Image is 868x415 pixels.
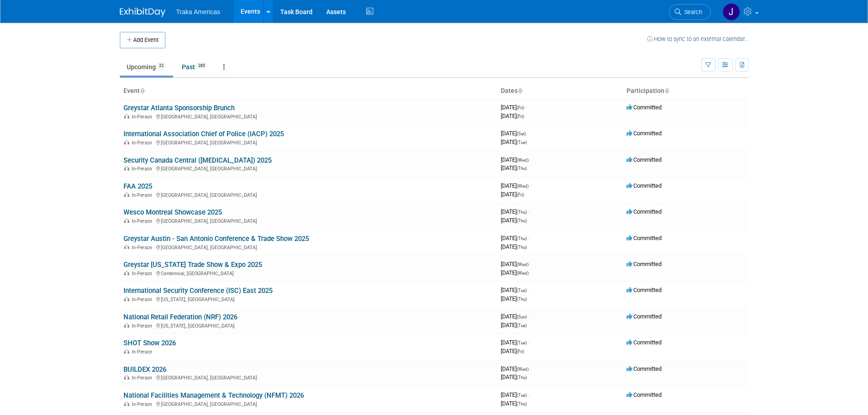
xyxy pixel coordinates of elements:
span: Committed [627,156,662,163]
img: Jamie Saenz [723,3,740,20]
button: Add Event [120,32,165,48]
th: Event [120,83,497,99]
th: Participation [623,83,749,99]
span: In-Person [132,192,155,198]
span: [DATE] [501,269,529,276]
div: [GEOGRAPHIC_DATA], [GEOGRAPHIC_DATA] [123,374,493,381]
span: - [530,365,531,372]
a: Greystar [US_STATE] Trade Show & Expo 2025 [123,261,262,269]
span: - [528,339,529,346]
span: [DATE] [501,313,529,320]
span: [DATE] [501,339,529,346]
span: (Wed) [517,271,529,276]
a: International Security Conference (ISC) East 2025 [123,287,272,295]
a: SHOT Show 2026 [123,339,176,347]
span: In-Person [132,297,155,302]
span: Committed [627,365,662,372]
div: Centennial, [GEOGRAPHIC_DATA] [123,269,493,277]
div: [GEOGRAPHIC_DATA], [GEOGRAPHIC_DATA] [123,113,493,120]
span: - [528,235,529,241]
a: Sort by Event Name [140,87,144,94]
span: (Sun) [517,314,527,319]
a: BUILDEX 2026 [123,365,166,374]
img: In-Person Event [124,375,129,379]
span: Committed [627,313,662,320]
a: FAA 2025 [123,182,152,190]
span: In-Person [132,375,155,381]
span: [DATE] [501,400,527,407]
img: ExhibitDay [120,8,165,17]
span: - [530,261,531,267]
span: (Tue) [517,288,527,293]
span: - [525,104,527,111]
span: - [528,208,529,215]
span: 22 [156,62,166,69]
span: [DATE] [501,113,524,119]
span: [DATE] [501,104,527,111]
span: In-Person [132,401,155,407]
span: 285 [195,62,208,69]
a: Past285 [175,58,215,76]
a: Search [669,4,711,20]
span: Committed [627,208,662,215]
img: In-Person Event [124,245,129,249]
span: (Thu) [517,375,527,380]
span: (Thu) [517,218,527,223]
span: - [527,130,529,137]
div: [GEOGRAPHIC_DATA], [GEOGRAPHIC_DATA] [123,138,493,146]
img: In-Person Event [124,140,129,144]
span: Committed [627,130,662,137]
img: In-Person Event [124,114,129,118]
span: - [528,287,529,293]
span: [DATE] [501,138,527,145]
a: National Facilities Management & Technology (NFMT) 2026 [123,391,304,400]
span: [DATE] [501,156,531,163]
span: - [528,391,529,398]
span: (Wed) [517,158,529,163]
span: [DATE] [501,365,531,372]
span: [DATE] [501,391,529,398]
img: In-Person Event [124,297,129,301]
span: In-Person [132,349,155,355]
img: In-Person Event [124,218,129,223]
span: - [530,156,531,163]
span: (Thu) [517,245,527,250]
img: In-Person Event [124,192,129,197]
div: [GEOGRAPHIC_DATA], [GEOGRAPHIC_DATA] [123,164,493,172]
a: How to sync to an external calendar... [647,36,749,42]
a: Greystar Austin - San Antonio Conference & Trade Show 2025 [123,235,309,243]
span: (Thu) [517,166,527,171]
span: [DATE] [501,130,529,137]
span: (Thu) [517,297,527,302]
div: [US_STATE], [GEOGRAPHIC_DATA] [123,295,493,302]
span: In-Person [132,140,155,146]
div: [US_STATE], [GEOGRAPHIC_DATA] [123,322,493,329]
div: [GEOGRAPHIC_DATA], [GEOGRAPHIC_DATA] [123,191,493,198]
span: In-Person [132,245,155,251]
span: [DATE] [501,191,524,198]
span: In-Person [132,323,155,329]
span: [DATE] [501,243,527,250]
a: Sort by Participation Type [664,87,669,94]
span: Committed [627,391,662,398]
span: Committed [627,261,662,267]
span: (Fri) [517,105,524,110]
span: (Wed) [517,262,529,267]
span: (Tue) [517,393,527,398]
img: In-Person Event [124,271,129,275]
span: [DATE] [501,182,531,189]
span: - [530,182,531,189]
span: (Fri) [517,349,524,354]
span: [DATE] [501,348,524,354]
span: - [528,313,529,320]
span: [DATE] [501,261,531,267]
a: Wesco Montreal Showcase 2025 [123,208,222,216]
span: Committed [627,182,662,189]
img: In-Person Event [124,323,129,328]
span: [DATE] [501,208,529,215]
span: In-Person [132,114,155,120]
span: (Tue) [517,323,527,328]
span: (Fri) [517,192,524,197]
span: (Thu) [517,236,527,241]
span: (Wed) [517,184,529,189]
